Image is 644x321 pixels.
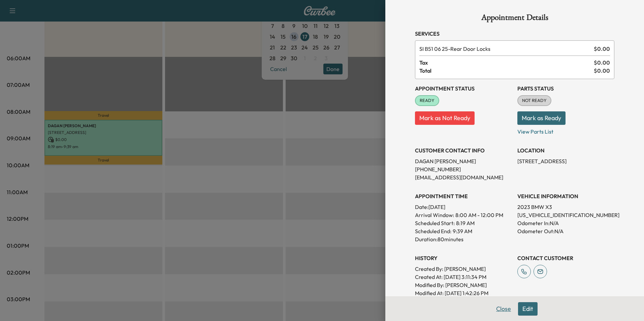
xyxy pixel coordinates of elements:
[415,227,451,235] p: Scheduled End:
[415,265,512,273] p: Created By : [PERSON_NAME]
[517,111,566,125] button: Mark as Ready
[517,227,614,235] p: Odometer Out: N/A
[517,192,614,200] h3: VEHICLE INFORMATION
[517,157,614,165] p: [STREET_ADDRESS]
[456,219,475,227] p: 8:19 AM
[415,157,512,165] p: DAGAN [PERSON_NAME]
[517,254,614,262] h3: CONTACT CUSTOMER
[415,203,512,211] p: Date: [DATE]
[419,67,594,75] span: Total
[594,59,610,67] span: $ 0.00
[419,59,594,67] span: Tax
[517,84,614,93] h3: Parts Status
[594,45,610,53] span: $ 0.00
[517,203,614,211] p: 2023 BMW X3
[415,30,614,38] h3: Services
[415,173,512,181] p: [EMAIL_ADDRESS][DOMAIN_NAME]
[415,13,614,24] h1: Appointment Details
[492,302,515,316] button: Close
[518,302,538,316] button: Edit
[455,211,503,219] span: 8:00 AM - 12:00 PM
[415,219,455,227] p: Scheduled Start:
[415,289,512,297] p: Modified At : [DATE] 1:42:26 PM
[419,45,591,53] span: Rear Door Locks
[415,273,512,281] p: Created At : [DATE] 3:11:34 PM
[453,227,472,235] p: 9:39 AM
[415,84,512,93] h3: Appointment Status
[415,146,512,154] h3: CUSTOMER CONTACT INFO
[415,235,512,243] p: Duration: 80 minutes
[517,146,614,154] h3: LOCATION
[415,192,512,200] h3: APPOINTMENT TIME
[518,97,551,104] span: NOT READY
[594,67,610,75] span: $ 0.00
[416,97,439,104] span: READY
[415,211,512,219] p: Arrival Window:
[517,211,614,219] p: [US_VEHICLE_IDENTIFICATION_NUMBER]
[517,125,614,136] p: View Parts List
[415,111,475,125] button: Mark as Not Ready
[415,281,512,289] p: Modified By : [PERSON_NAME]
[415,254,512,262] h3: History
[415,165,512,173] p: [PHONE_NUMBER]
[517,219,614,227] p: Odometer In: N/A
